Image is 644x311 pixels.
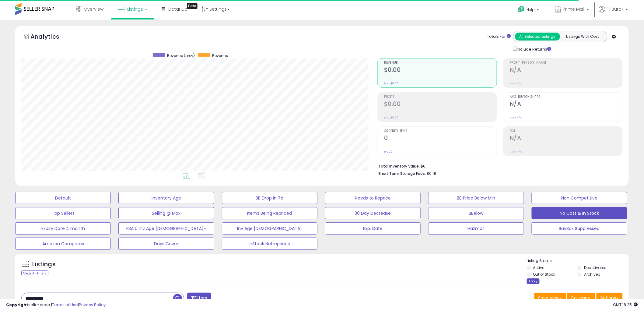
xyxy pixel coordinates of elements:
[15,238,111,250] button: Amazon Competes
[509,45,559,52] div: Include Returns
[613,302,638,308] span: 2025-10-7 18:25 GMT
[567,293,596,303] button: Columns
[584,272,600,277] label: Archived
[428,207,524,219] button: BBelow
[534,293,566,303] button: Save View
[527,7,535,12] span: Help
[510,66,622,75] h2: N/A
[510,129,622,133] span: ROI
[127,6,143,12] span: Listings
[187,293,211,303] button: Filters
[325,192,421,204] button: Needs to Reprice
[527,258,629,264] p: Listing States:
[527,278,540,284] div: Apply
[532,222,627,235] button: BuyBox Suppressed
[513,1,545,20] a: Help
[384,61,497,65] span: Revenue
[6,302,106,308] div: seller snap | |
[32,260,56,269] h5: Listings
[21,270,48,276] div: Clear All Filters
[212,53,228,58] span: Revenue
[428,222,524,235] button: Hazmat
[118,222,214,235] button: FBA 0 Inv Age [DEMOGRAPHIC_DATA]+
[510,61,622,65] span: Profit [PERSON_NAME]
[518,5,525,13] i: Get Help
[15,222,111,235] button: Expiry Date 4 month
[325,222,421,235] button: Exp. Date
[510,95,622,99] span: Avg. Buybox Share
[384,66,497,75] h2: $0.00
[167,53,195,58] span: Revenue (prev)
[510,82,522,85] small: Prev: N/A
[222,207,317,219] button: Items Being Repriced
[378,162,618,169] li: $0
[384,150,393,154] small: Prev: 0
[510,135,622,143] h2: N/A
[384,129,497,133] span: Ordered Items
[563,6,585,12] span: Prime Mall
[510,150,522,154] small: Prev: N/A
[533,265,544,270] label: Active
[118,207,214,219] button: Selling @ Max
[84,6,103,12] span: Overview
[118,192,214,204] button: Inventory Age
[515,33,560,41] button: All Selected Listings
[384,95,497,99] span: Profit
[597,293,623,303] button: Actions
[607,6,624,12] span: Hi Burak
[222,238,317,250] button: InStock Notrepriced
[384,135,497,143] h2: 0
[187,3,198,9] div: Tooltip anchor
[510,101,622,109] h2: N/A
[6,302,28,308] strong: Copyright
[510,116,522,119] small: Prev: N/A
[533,272,555,277] label: Out of Stock
[584,265,607,270] label: Deactivated
[384,101,497,109] h2: $0.00
[532,192,627,204] button: Non Competitive
[118,238,214,250] button: Days Cover
[384,82,398,85] small: Prev: $0.00
[532,207,627,219] button: No Cost & In Stock
[325,207,421,219] button: 30 Day Decrease
[384,116,398,119] small: Prev: $0.00
[168,6,187,12] span: DataHub
[222,192,317,204] button: BB Drop in 7d
[560,33,605,41] button: Listings With Cost
[378,171,426,176] b: Short Term Storage Fees:
[15,207,111,219] button: Top Sellers
[378,164,420,169] b: Total Inventory Value:
[599,6,628,20] a: Hi Burak
[428,192,524,204] button: BB Price Below Min
[30,32,71,42] h5: Analytics
[427,171,436,176] span: $0.18
[52,302,78,308] a: Terms of Use
[79,302,106,308] a: Privacy Policy
[222,222,317,235] button: Inv Age [DEMOGRAPHIC_DATA]
[571,295,590,301] span: Columns
[487,34,511,40] div: Totals For
[15,192,111,204] button: Default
